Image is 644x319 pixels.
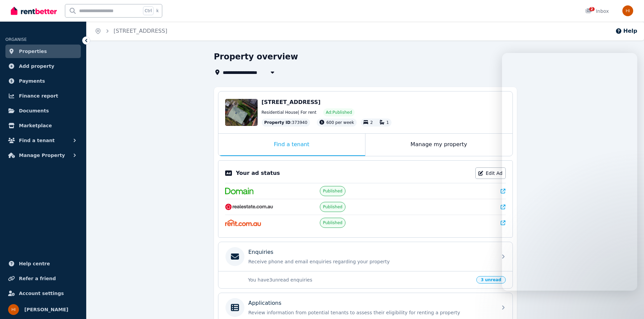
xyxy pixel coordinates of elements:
nav: Breadcrumb [87,22,175,41]
iframe: Intercom live chat [502,53,637,291]
span: Residential House | For rent [262,110,316,115]
span: ORGANISE [5,37,27,42]
a: Account settings [5,287,81,300]
span: [STREET_ADDRESS] [262,99,321,105]
img: Rent.com.au [225,219,261,226]
button: Find a tenant [5,134,81,147]
span: Payments [19,77,45,85]
p: Review information from potential tenants to assess their eligibility for renting a property [248,309,493,316]
p: You have 3 unread enquiries [248,276,473,283]
div: Find a tenant [218,134,365,156]
span: Ad: Published [326,110,352,115]
a: Edit Ad [475,167,506,179]
img: Domain.com.au [225,188,254,194]
a: Payments [5,74,81,88]
p: Your ad status [236,169,280,177]
span: 600 per week [326,120,354,125]
div: Manage my property [365,134,512,156]
span: Documents [19,107,49,115]
a: Help centre [5,257,81,270]
h1: Property overview [214,51,298,62]
div: : 373940 [262,118,310,127]
p: Receive phone and email enquiries regarding your property [248,258,493,265]
span: Published [323,220,342,225]
span: k [156,8,159,14]
span: 2 [589,7,595,11]
span: Published [323,204,342,210]
span: 3 unread [476,276,505,284]
div: Inbox [585,8,609,15]
a: [STREET_ADDRESS] [114,28,167,34]
iframe: Intercom live chat [621,296,637,312]
a: Properties [5,45,81,58]
a: Marketplace [5,119,81,132]
p: Enquiries [248,248,273,256]
a: EnquiriesReceive phone and email enquiries regarding your property [218,242,512,271]
img: RealEstate.com.au [225,204,273,210]
a: Documents [5,104,81,117]
span: Add property [19,62,54,70]
img: Hasan Imtiaz Ahamed [622,5,633,16]
img: RentBetter [11,6,57,16]
span: 1 [386,120,389,125]
span: Account settings [19,289,64,297]
a: Refer a friend [5,272,81,285]
button: Manage Property [5,149,81,162]
span: Property ID [264,120,291,125]
p: Applications [248,299,282,307]
span: Find a tenant [19,136,55,144]
a: Add property [5,59,81,73]
button: Help [615,27,637,35]
span: Marketplace [19,122,52,130]
img: Hasan Imtiaz Ahamed [8,304,19,315]
span: Manage Property [19,151,65,159]
span: Properties [19,47,47,55]
span: 2 [370,120,373,125]
span: [PERSON_NAME] [24,305,68,314]
span: Ctrl [143,6,153,15]
span: Published [323,188,342,194]
span: Help centre [19,260,50,268]
span: Refer a friend [19,274,56,283]
span: Finance report [19,92,58,100]
a: Finance report [5,89,81,103]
